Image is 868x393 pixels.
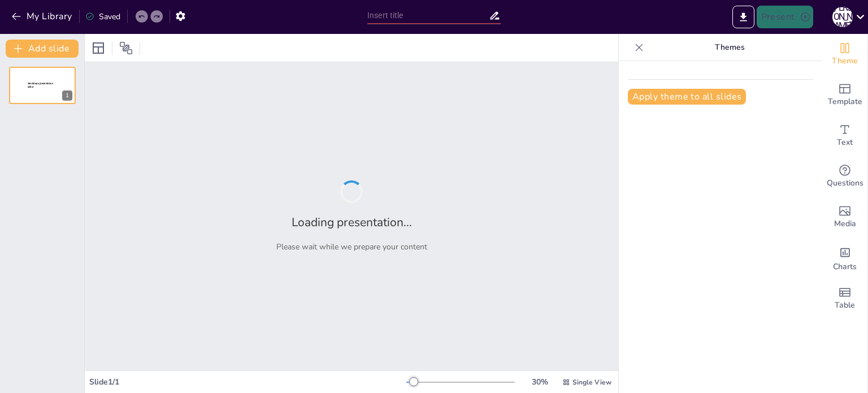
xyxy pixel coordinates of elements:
button: Present [757,6,813,28]
div: Saved [85,11,120,22]
div: [PERSON_NAME] [832,7,853,27]
div: 30 % [526,377,553,387]
span: Charts [833,261,857,273]
div: 1 [62,90,72,101]
div: Slide 1 / 1 [89,377,406,387]
h2: Loading presentation... [292,214,412,230]
div: Add text boxes [822,115,867,156]
span: Single View [572,378,611,387]
div: Change the overall theme [822,34,867,75]
span: Text [837,136,853,149]
button: Apply theme to all slides [628,89,746,105]
button: Add slide [6,40,79,58]
div: Layout [89,39,107,57]
button: My Library [8,7,77,25]
span: Sendsteps presentation editor [28,82,53,88]
span: Position [119,41,133,55]
div: Add charts and graphs [822,237,867,278]
div: Add ready made slides [822,75,867,115]
p: Themes [648,34,811,61]
p: Please wait while we prepare your content [276,241,427,252]
span: Theme [832,55,858,67]
button: Export to PowerPoint [732,6,754,28]
div: Add images, graphics, shapes or video [822,197,867,237]
span: Table [835,299,855,312]
span: Template [828,96,862,108]
button: [PERSON_NAME] [832,6,853,28]
span: Media [834,218,856,230]
span: Questions [827,177,863,189]
div: Get real-time input from your audience [822,156,867,197]
input: Insert title [367,7,489,24]
div: 1 [9,67,76,104]
div: Add a table [822,278,867,319]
